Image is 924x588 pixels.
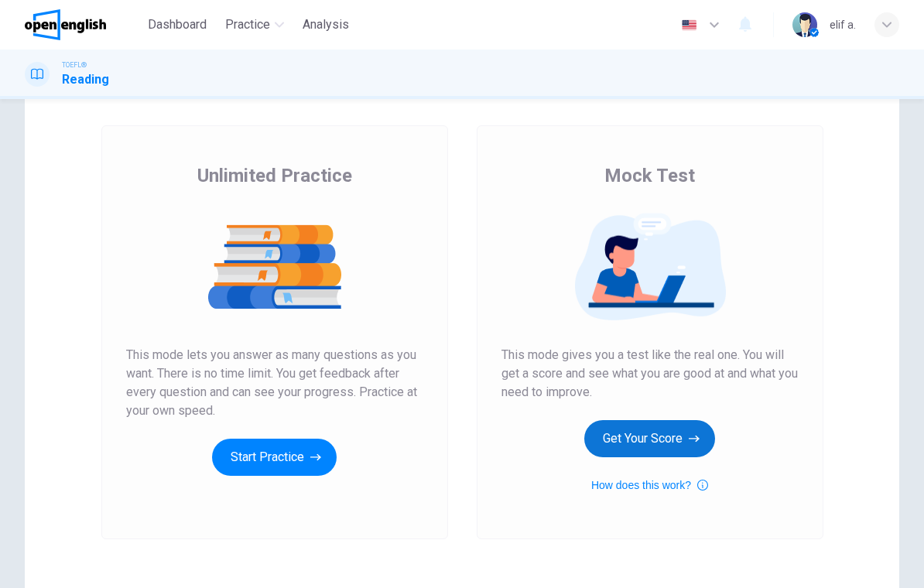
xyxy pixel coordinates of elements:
button: Practice [219,11,290,39]
span: Unlimited Practice [197,163,352,188]
div: elif a. [830,15,856,34]
span: Practice [225,15,270,34]
h1: Reading [62,70,109,89]
span: This mode gives you a test like the real one. You will get a score and see what you are good at a... [501,346,799,402]
button: Analysis [296,11,355,39]
span: TOEFL® [62,60,87,70]
span: Dashboard [148,15,207,34]
button: How does this work? [591,476,708,494]
img: OpenEnglish logo [25,9,106,40]
img: Profile picture [792,12,817,37]
img: en [679,19,699,31]
span: Analysis [303,15,349,34]
span: Mock Test [604,163,695,188]
a: OpenEnglish logo [25,9,142,40]
button: Get Your Score [584,420,715,457]
button: Dashboard [142,11,213,39]
button: Start Practice [212,439,337,476]
span: This mode lets you answer as many questions as you want. There is no time limit. You get feedback... [126,346,423,420]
